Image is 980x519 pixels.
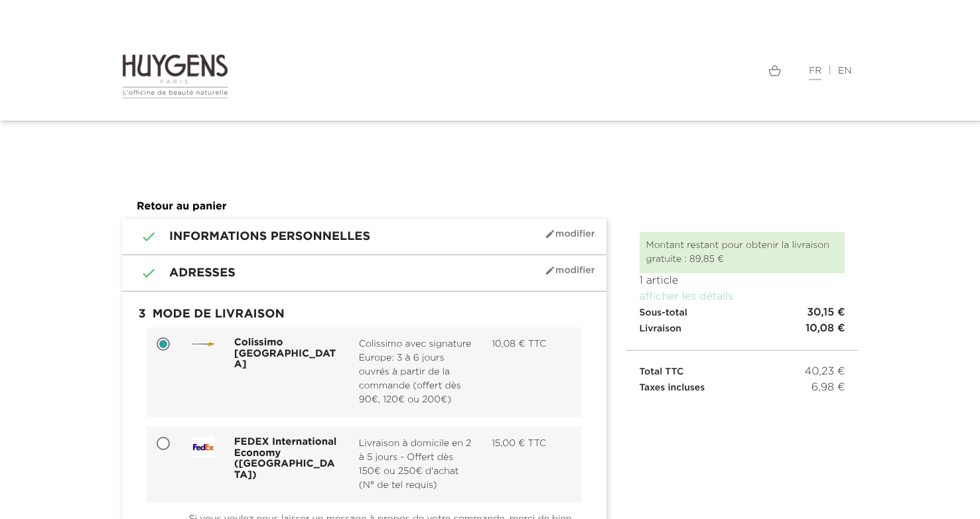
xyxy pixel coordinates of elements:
[545,265,595,276] span: Modifier
[122,127,859,164] iframe: PayPal Message 2
[500,63,859,79] div: |
[492,439,546,448] span: 15,00 € TTC
[132,265,596,281] h1: Adresses
[811,380,845,396] span: 6,98 €
[192,342,214,347] img: Colissimo Europe
[492,339,546,349] span: 10,08 € TTC
[359,437,472,492] span: Livraison à domicile en 2 à 5 jours - Offert dès 150€ ou 250€ d'achat (N° de tel requis)
[805,364,845,380] span: 40,23 €
[132,265,149,281] i: 
[122,53,229,99] img: Huygens logo
[132,302,153,328] span: 3
[545,229,595,239] span: Modifier
[805,321,845,337] span: 10,08 €
[132,302,596,328] h1: Mode de livraison
[545,229,555,239] i: mode_edit
[132,229,149,245] i: 
[646,241,829,264] span: Montant restant pour obtenir la livraison gratuite : 89,85 €
[640,383,705,392] span: Taxes incluses
[640,367,684,376] span: Total TTC
[359,337,472,407] span: Colissimo avec signature Europe: 3 à 6 jours ouvrés à partir de la commande (offert dès 90€, 120€...
[234,337,339,371] span: Colissimo [GEOGRAPHIC_DATA]
[545,265,555,276] i: mode_edit
[807,305,845,321] span: 30,15 €
[234,437,339,481] span: FEDEX International Economy ([GEOGRAPHIC_DATA])
[640,324,682,333] span: Livraison
[137,202,227,212] a: Retour au panier
[640,396,845,417] iframe: PayPal Message 1
[192,437,214,457] img: FEDEX International Economy (Europe)
[640,273,845,289] p: 1 article
[640,292,734,302] a: afficher les détails
[640,308,687,317] span: Sous-total
[132,229,596,245] h1: Informations personnelles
